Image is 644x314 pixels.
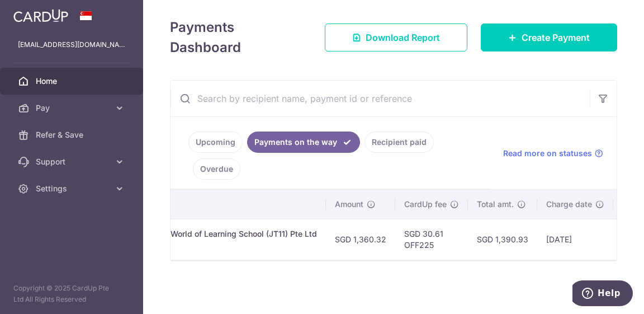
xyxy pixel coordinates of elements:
td: SGD 1,390.93 [468,219,537,260]
a: Overdue [193,158,240,180]
td: SGD 1,360.32 [326,219,395,260]
span: CardUp fee [404,199,447,210]
input: Search by recipient name, payment id or reference [171,81,590,116]
span: Support [36,156,110,167]
span: Settings [36,183,110,194]
td: SGD 30.61 OFF225 [395,219,468,260]
img: CardUp [13,9,68,22]
span: Total amt. [477,199,514,210]
p: [EMAIL_ADDRESS][DOMAIN_NAME] [18,39,125,50]
iframe: Opens a widget where you can find more information [572,280,633,308]
a: Create Payment [481,24,617,51]
a: Read more on statuses [503,148,603,159]
th: Payment details [92,190,326,219]
span: Charge date [546,199,592,210]
span: Download Report [366,31,440,44]
span: Pay [36,102,110,114]
p: BT-I25001183 [101,240,317,251]
span: Refer & Save [36,129,110,140]
a: Payments on the way [247,132,360,153]
a: Download Report [325,24,467,51]
span: Read more on statuses [503,148,592,159]
a: Recipient paid [364,132,434,153]
td: [DATE] [537,219,613,260]
div: Education. Berries World of Learning School (JT11) Pte Ltd [101,228,317,240]
a: Upcoming [188,132,243,153]
span: Amount [335,199,363,210]
h4: Payments Dashboard [170,17,305,58]
span: Create Payment [522,31,590,44]
span: Home [36,76,110,87]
